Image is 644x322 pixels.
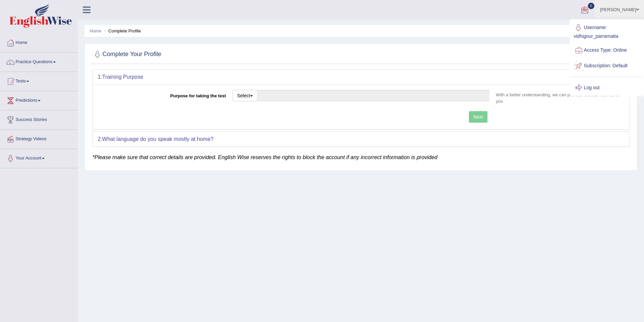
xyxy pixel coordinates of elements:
[233,90,257,101] button: Select
[570,43,643,58] a: Access Type: Online
[570,80,643,96] a: Log out
[93,70,629,84] div: 1:
[92,49,161,59] h2: Complete Your Profile
[0,130,77,147] a: Strategy Videos
[493,92,624,104] p: With a better understanding, we can provider a better service to you
[90,28,101,33] a: Home
[0,149,77,166] a: Your Account
[98,90,229,99] label: Purpose for taking the test
[570,58,643,74] a: Subscription: Default
[102,28,141,34] li: Complete Profile
[92,154,437,160] em: *Please make sure that correct details are provided. English Wise reserves the rights to block th...
[102,74,143,80] b: Training Purpose
[0,91,77,108] a: Predictions
[0,53,77,70] a: Practice Questions
[0,33,77,50] a: Home
[93,132,629,147] div: 2:
[570,20,643,43] a: Username: vidhigour_parramatta
[0,110,77,127] a: Success Stories
[102,136,213,142] b: What language do you speak mostly at home?
[0,72,77,89] a: Tests
[588,3,595,9] span: 0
